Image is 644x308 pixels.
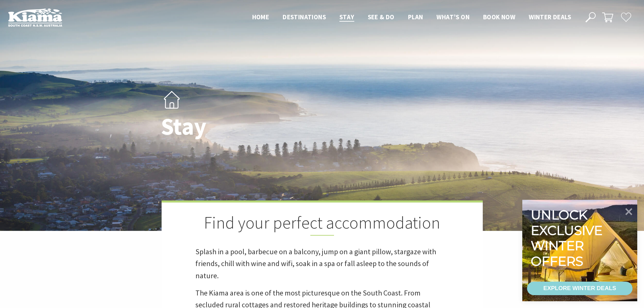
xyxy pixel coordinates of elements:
span: Home [252,13,269,21]
p: Splash in a pool, barbecue on a balcony, jump on a giant pillow, stargaze with friends, chill wit... [195,246,449,282]
span: Plan [408,13,423,21]
nav: Main Menu [245,12,578,23]
span: Book now [483,13,515,21]
a: EXPLORE WINTER DEALS [527,282,633,295]
span: Destinations [283,13,326,21]
h1: Stay [161,113,352,139]
div: Unlock exclusive winter offers [531,207,605,269]
span: What’s On [436,13,470,21]
span: Stay [339,13,354,21]
span: See & Do [368,13,395,21]
h2: Find your perfect accommodation [195,213,449,236]
img: Kiama Logo [8,8,62,27]
div: EXPLORE WINTER DEALS [543,282,616,295]
span: Winter Deals [529,13,571,21]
